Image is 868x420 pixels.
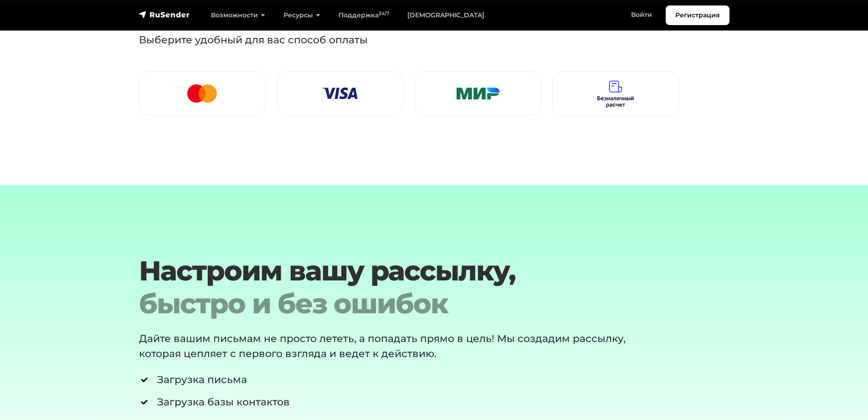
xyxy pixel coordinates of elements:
[322,79,358,108] img: Visa
[456,79,500,108] img: Мир
[139,287,679,320] div: быстро и без ошибок
[187,79,217,108] img: Mastercard
[622,5,661,24] a: Войти
[139,394,679,410] li: Загрузка базы контактов
[202,6,274,25] a: Возможности
[139,372,679,387] li: Загрузка письма
[139,254,679,320] h2: Настроим вашу рассылку,
[379,10,389,16] sup: 24/7
[139,32,656,47] p: Выберите удобный для вас способ оплаты
[666,5,729,25] a: Регистрация
[274,6,329,25] a: Ресурсы
[139,10,190,19] img: RuSender
[597,79,634,108] img: Безналичный расчет
[329,6,398,25] a: Поддержка24/7
[139,331,656,361] p: Дайте вашим письмам не просто лететь, а попадать прямо в цель! Мы создадим рассылку, которая цепл...
[398,6,493,25] a: [DEMOGRAPHIC_DATA]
